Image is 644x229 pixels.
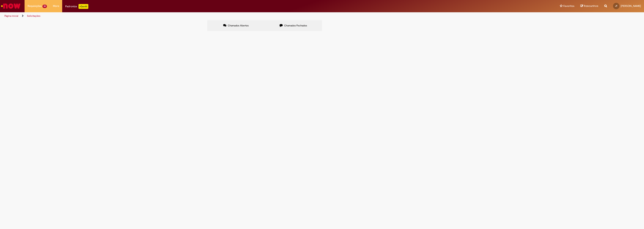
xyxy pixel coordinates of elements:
span: Chamados Abertos [228,24,249,27]
a: Página inicial [4,14,18,18]
a: Solicitações [27,14,40,18]
p: +GenAi [78,4,88,9]
a: Rascunhos [580,4,598,8]
ul: Trilhas de página [3,12,426,20]
img: ServiceNow [0,2,21,10]
span: Favoritos [563,4,574,8]
span: JT [615,5,617,7]
span: Chamados Fechados [284,24,307,27]
span: [PERSON_NAME] [621,4,641,8]
div: Padroniza [65,4,88,9]
span: 99 [42,5,47,8]
span: Rascunhos [584,4,598,8]
span: More [53,4,59,8]
span: Requisições [28,4,42,8]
